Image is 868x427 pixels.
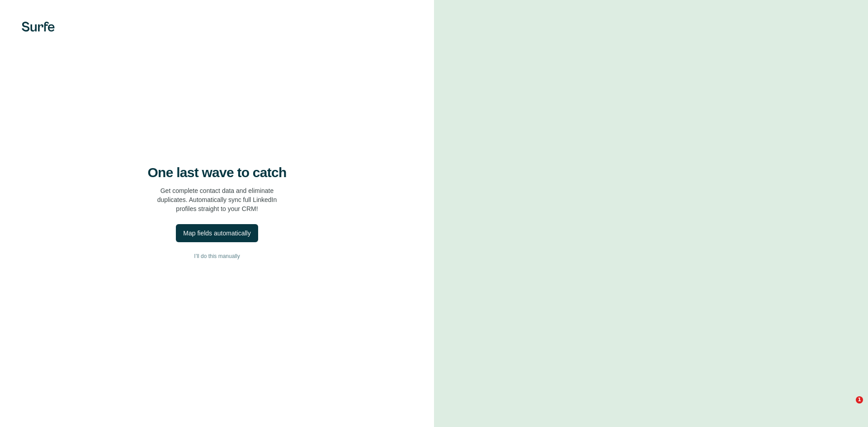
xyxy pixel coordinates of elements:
iframe: Intercom live chat [837,396,859,418]
p: Get complete contact data and eliminate duplicates. Automatically sync full LinkedIn profiles str... [157,186,277,213]
button: I’ll do this manually [18,249,416,263]
button: Map fields automatically [176,224,258,242]
div: Map fields automatically [183,229,250,238]
h4: One last wave to catch [148,164,287,181]
span: I’ll do this manually [194,252,240,260]
span: 1 [856,396,863,404]
img: Surfe's logo [22,22,55,32]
